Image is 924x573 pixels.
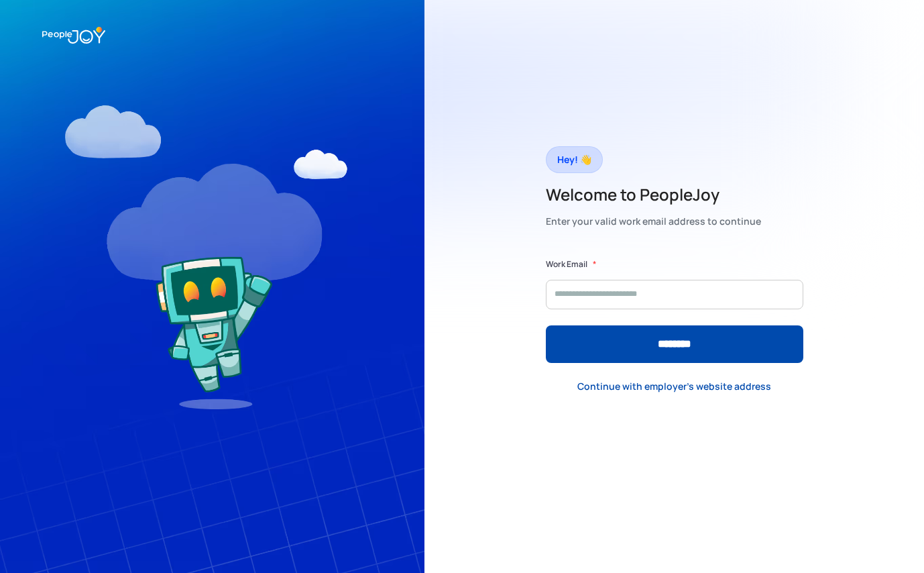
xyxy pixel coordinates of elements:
form: Form [546,258,803,363]
h2: Welcome to PeopleJoy [546,184,761,205]
div: Hey! 👋 [557,150,591,169]
div: Continue with employer's website address [577,380,771,393]
div: Enter your valid work email address to continue [546,212,761,231]
a: Continue with employer's website address [567,373,782,401]
label: Work Email [546,258,587,271]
